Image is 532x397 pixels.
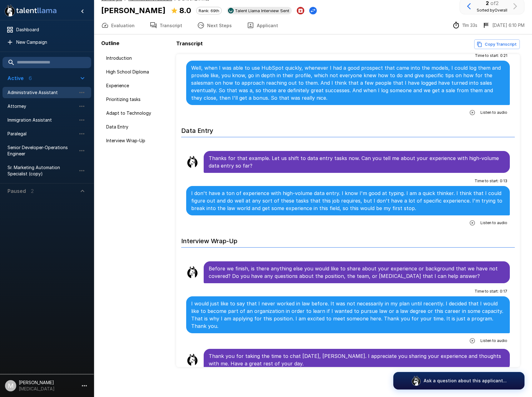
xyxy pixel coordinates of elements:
span: Prioritizing tasks [106,96,169,103]
button: Archive Applicant [297,7,304,14]
span: 0 : 13 [500,178,507,184]
button: Evaluation [94,17,142,34]
span: Time to start : [475,53,499,59]
img: llama_clean.png [186,354,199,366]
div: Adapt to Technology [101,108,174,119]
span: Listen to audio [480,220,507,226]
button: Ask a question about this applicant... [393,372,525,389]
p: Thank you for taking the time to chat [DATE], [PERSON_NAME]. I appreciate you sharing your experi... [209,352,505,367]
button: Copy transcript [474,39,520,49]
span: High School Diploma [106,69,169,75]
b: Transcript [176,40,203,47]
span: Listen to audio [480,338,507,344]
b: Outline [101,40,119,46]
div: View profile in UKG [227,7,292,14]
span: Sorted by Overall [477,8,507,13]
div: Interview Wrap-Up [101,135,174,146]
span: Introduction [106,55,169,61]
p: I would just like to say that I never worked in law before. It was not necessarily in my plan unt... [191,300,505,330]
img: ukg_logo.jpeg [228,8,234,13]
div: The time between starting and completing the interview [452,22,477,29]
div: High School Diploma [101,66,174,78]
span: Talent Llama Interview Sent [232,8,292,13]
span: Time to start : [475,288,499,294]
span: Data Entry [106,124,169,130]
b: [PERSON_NAME] [101,6,166,15]
span: 0 : 21 [500,53,507,59]
p: Before we finish, is there anything else you would like to share about your experience or backgro... [209,265,505,280]
span: Rank: 69th [196,8,221,13]
div: Data Entry [101,121,174,133]
p: Thanks for that example. Let us shift to data entry tasks now. Can you tell me about your experie... [209,154,505,169]
span: 0 : 17 [500,288,507,294]
h6: Data Entry [181,121,515,137]
p: 11m 33s [462,22,477,28]
b: 8.0 [179,6,191,15]
p: [DATE] 6:10 PM [492,22,525,28]
button: Next Steps [190,17,239,34]
span: Adapt to Technology [106,110,169,116]
p: I don't have a ton of experience with high-volume data entry. I know I'm good at typing. I am a q... [191,189,505,212]
p: Well, when I was able to use HubSpot quickly, whenever I had a good prospect that came into the m... [191,64,505,102]
div: Introduction [101,53,174,64]
p: Ask a question about this applicant... [424,378,507,384]
div: Experience [101,80,174,91]
span: Interview Wrap-Up [106,138,169,144]
button: Change Stage [309,7,317,14]
div: Prioritizing tasks [101,94,174,105]
img: logo_glasses@2x.png [411,376,421,386]
img: llama_clean.png [186,156,199,168]
span: Time to start : [475,178,499,184]
span: Listen to audio [480,109,507,116]
h6: Interview Wrap-Up [181,231,515,248]
img: llama_clean.png [186,266,199,279]
span: Experience [106,83,169,89]
button: Applicant [239,17,286,34]
button: Transcript [142,17,190,34]
div: The date and time when the interview was completed [482,22,525,29]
